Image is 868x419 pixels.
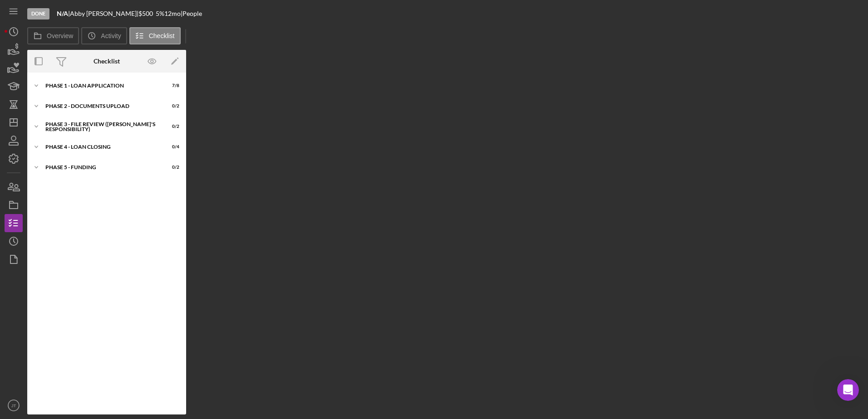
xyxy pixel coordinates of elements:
[7,123,174,168] div: Christina says…
[45,83,157,88] div: Phase 1 - Loan Application
[156,10,164,17] div: 5 %
[101,32,121,39] label: Activity
[56,102,167,111] div: ohh okay thank you for your help!!
[159,4,176,20] div: Close
[15,129,142,156] div: I will also share this feedback with our product team, could you tell me a bit more why this is i...
[163,165,179,170] div: 0 / 2
[49,96,174,116] div: ohh okay thank you for your help!!
[129,27,181,44] button: Checklist
[44,11,84,20] p: Active 2h ago
[149,32,175,39] label: Checklist
[26,5,40,19] img: Profile image for Christina
[27,8,49,19] div: Done
[81,27,127,44] button: Activity
[57,10,70,17] div: |
[6,4,23,21] button: go back
[11,403,16,408] text: JT
[8,271,174,286] textarea: Message…
[44,5,103,11] h1: [PERSON_NAME]
[181,10,202,17] div: | People
[40,174,167,200] div: If we have to deny an application for an "other" reason not listed, we could add the reasoning in...
[164,10,181,17] div: 12 mo
[45,144,157,150] div: PHASE 4 - LOAN CLOSING
[7,123,149,161] div: I will also share this feedback with our product team, could you tell me a bit more why this is i...
[138,10,156,17] div: $500
[163,144,179,150] div: 0 / 4
[142,4,159,21] button: Home
[58,290,65,297] button: Start recording
[45,103,157,109] div: Phase 2 - DOCUMENTS UPLOAD
[94,58,120,65] div: Checklist
[45,122,157,132] div: PHASE 3 - FILE REVIEW ([PERSON_NAME]'s Responsibility)
[837,379,859,401] iframe: Intercom live chat
[43,290,50,297] button: Upload attachment
[70,10,138,17] div: Abby [PERSON_NAME] |
[7,213,149,330] div: Noted, thank you for the additional insight! For now, you could add more custom turndown reasons ...
[156,286,170,301] button: Send a message…
[15,30,142,39] div: Best,
[7,213,174,350] div: Christina says…
[163,103,179,109] div: 0 / 2
[57,10,68,17] b: N/A
[163,83,179,88] div: 7 / 8
[15,39,142,83] div: [PERSON_NAME] ​
[45,165,157,170] div: Phase 5 - Funding
[15,218,142,325] div: Noted, thank you for the additional insight! For now, you could add more custom turndown reasons ...
[5,396,23,414] button: JT
[7,168,174,213] div: Jazmin says…
[163,124,179,129] div: 0 / 2
[27,27,79,44] button: Overview
[29,290,36,297] button: Gif picker
[14,290,21,297] button: Emoji picker
[47,32,73,39] label: Overview
[33,168,174,206] div: If we have to deny an application for an "other" reason not listed, we could add the reasoning in...
[7,96,174,123] div: Jazmin says…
